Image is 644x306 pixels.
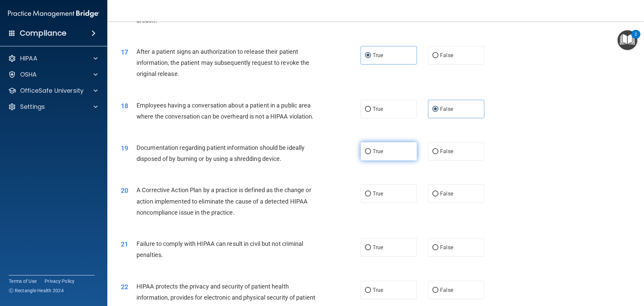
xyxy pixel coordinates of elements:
span: False [440,52,453,58]
h4: Compliance [20,29,66,38]
span: False [440,148,453,155]
input: True [365,288,371,293]
span: False [440,287,453,293]
button: Open Resource Center, 2 new notifications [618,30,637,50]
span: A Corrective Action Plan by a practice is defined as the change or action implemented to eliminat... [137,186,311,216]
span: False [440,106,453,112]
span: 19 [121,144,128,152]
span: False [440,244,453,251]
span: True [373,148,383,155]
a: OfficeSafe University [8,87,98,95]
input: False [432,288,438,293]
a: Settings [8,103,98,111]
span: Failure to comply with HIPAA can result in civil but not criminal penalties. [137,240,304,258]
span: 21 [121,240,128,248]
span: True [373,106,383,112]
input: False [432,191,438,196]
input: True [365,53,371,58]
input: True [365,245,371,250]
span: After a patient signs an authorization to release their patient information, the patient may subs... [137,48,309,77]
span: Employees having a conversation about a patient in a public area where the conversation can be ov... [137,102,314,120]
span: Documentation regarding patient information should be ideally disposed of by burning or by using ... [137,144,305,162]
input: False [432,107,438,112]
span: True [373,52,383,58]
input: True [365,149,371,154]
input: False [432,149,438,154]
p: HIPAA [20,54,37,62]
input: True [365,191,371,196]
input: True [365,107,371,112]
p: Settings [20,103,45,111]
a: OSHA [8,71,98,79]
a: Terms of Use [9,278,37,285]
span: 22 [121,283,128,291]
span: False [440,190,453,197]
span: True [373,190,383,197]
input: False [432,53,438,58]
img: PMB logo [8,7,99,20]
a: HIPAA [8,54,98,62]
span: 20 [121,186,128,194]
span: True [373,287,383,293]
span: 17 [121,48,128,56]
p: OSHA [20,71,37,79]
p: OfficeSafe University [20,87,84,95]
input: False [432,245,438,250]
span: True [373,244,383,251]
span: Ⓒ Rectangle Health 2024 [9,287,64,294]
a: Privacy Policy [45,278,75,285]
div: 2 [635,34,637,43]
span: 18 [121,102,128,110]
